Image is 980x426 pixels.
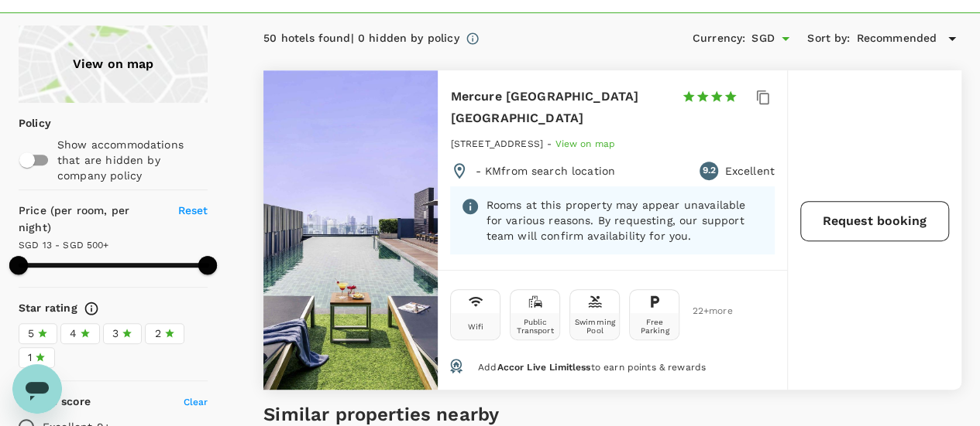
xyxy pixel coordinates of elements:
h6: Price (per room, per night) [19,203,160,237]
span: Recommended [856,30,937,47]
svg: Star ratings are awarded to properties to represent the quality of services, facilities, and amen... [84,301,99,316]
div: Public Transport [514,318,556,335]
span: [STREET_ADDRESS] [450,138,542,149]
p: Policy [19,115,29,131]
span: SGD 13 - SGD 500+ [19,240,109,250]
button: Open [775,28,796,49]
span: Reset [178,204,208,216]
div: Swimming Pool [573,318,616,335]
span: 5 [28,325,34,342]
span: - [547,138,555,149]
span: 1 [28,349,32,366]
span: Add to earn points & rewards [478,362,706,373]
p: - KM from search location [475,163,615,179]
span: View on map [555,138,615,149]
button: Request booking [800,201,949,241]
h6: Mercure [GEOGRAPHIC_DATA] [GEOGRAPHIC_DATA] [450,86,669,129]
a: View on map [19,26,208,103]
span: Clear [184,397,208,407]
span: 2 [154,325,160,342]
p: Excellent [724,163,774,179]
h6: Currency : [693,30,745,47]
div: 50 hotels found | 0 hidden by policy [263,30,459,47]
span: Accor Live Limitless [497,362,590,373]
span: 4 [70,325,77,342]
a: View on map [555,137,615,149]
span: 22 + more [692,306,715,316]
span: 9.2 [703,163,716,179]
h6: Sort by : [807,30,850,47]
h6: Star rating [19,300,77,317]
p: Rooms at this property may appear unavailable for various reasons. By requesting, our support tea... [486,197,763,244]
iframe: Button to launch messaging window, conversation in progress [12,364,62,414]
div: Wifi [468,322,484,331]
div: Free Parking [633,318,676,335]
p: Show accommodations that are hidden by company policy [57,137,207,183]
span: 3 [112,325,119,342]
